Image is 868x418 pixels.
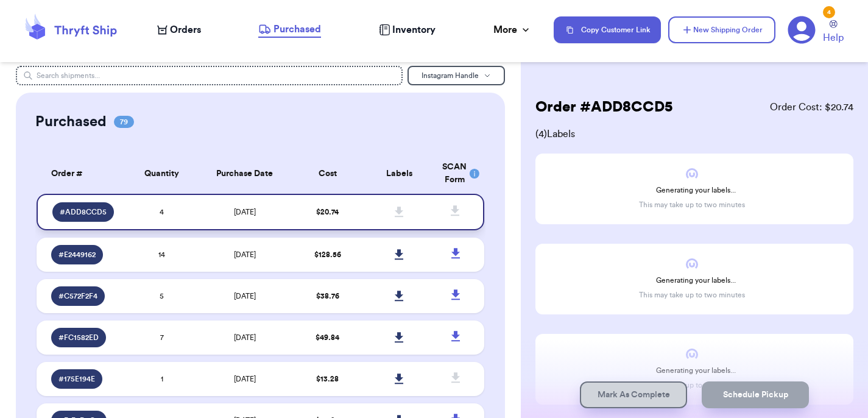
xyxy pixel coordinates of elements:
[16,66,403,85] input: Search shipments...
[160,334,164,341] span: 7
[234,334,256,341] span: [DATE]
[316,292,339,300] span: $ 38.76
[702,381,809,408] button: Schedule Pickup
[788,16,816,44] a: 4
[234,375,256,383] span: [DATE]
[535,97,672,117] h2: Order # ADD8CCD5
[126,154,198,194] th: Quantity
[668,16,775,43] button: New Shipping Order
[160,292,164,300] span: 5
[316,375,339,383] span: $ 13.28
[58,250,96,260] span: # E2449162
[58,333,99,342] span: # FC1582ED
[58,374,95,384] span: # 175E194E
[60,207,107,217] span: # ADD8CCD5
[535,127,853,141] span: ( 4 ) Labels
[580,381,687,408] button: Mark As Complete
[157,23,201,37] a: Orders
[770,100,853,115] span: Order Cost: $ 20.74
[35,112,107,132] h2: Purchased
[292,154,364,194] th: Cost
[316,208,339,216] span: $ 20.74
[392,23,436,37] span: Inventory
[656,185,736,195] span: Generating your labels...
[379,23,436,37] a: Inventory
[158,251,165,258] span: 14
[234,292,256,300] span: [DATE]
[161,375,163,383] span: 1
[316,334,339,341] span: $ 49.84
[58,291,97,301] span: # C572F2F4
[408,66,505,85] button: Instagram Handle
[823,6,835,18] div: 4
[37,154,126,194] th: Order #
[273,22,321,37] span: Purchased
[442,161,470,186] div: SCAN Form
[554,16,661,43] button: Copy Customer Link
[234,251,256,258] span: [DATE]
[160,208,164,216] span: 4
[639,200,745,210] p: This may take up to two minutes
[493,23,532,37] div: More
[170,23,201,37] span: Orders
[314,251,341,258] span: $ 128.56
[823,30,844,45] span: Help
[258,22,321,38] a: Purchased
[656,366,736,375] span: Generating your labels...
[114,116,134,128] span: 79
[422,72,479,79] span: Instagram Handle
[656,275,736,285] span: Generating your labels...
[823,20,844,45] a: Help
[234,208,256,216] span: [DATE]
[364,154,436,194] th: Labels
[639,290,745,300] p: This may take up to two minutes
[197,154,292,194] th: Purchase Date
